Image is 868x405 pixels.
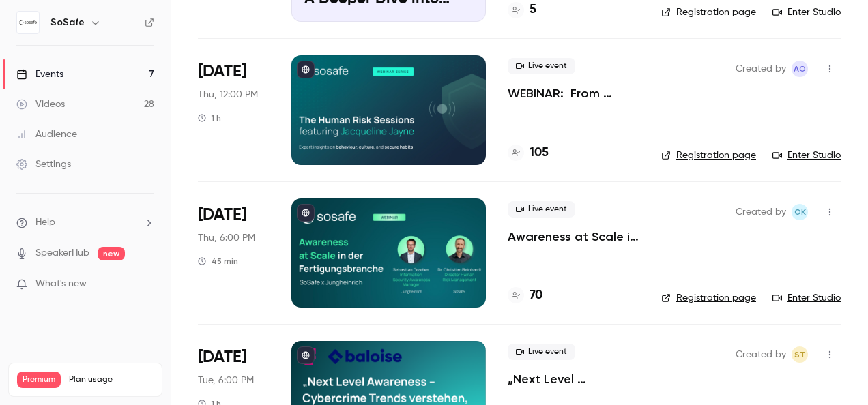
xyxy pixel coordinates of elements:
li: help-dropdown-opener [16,215,154,230]
div: 1 h [198,112,221,123]
span: [DATE] [198,204,246,226]
span: Olga Krukova [792,204,808,220]
a: „Next Level Awareness – Cybercrime Trends verstehen, Herausforderungen meistern“ Telekom Schweiz ... [508,371,639,387]
span: Plan usage [69,374,154,385]
span: AO [794,61,806,77]
iframe: Noticeable Trigger [138,278,154,290]
a: WEBINAR: From Security Awareness Training to Human Risk Management [508,85,639,102]
a: Enter Studio [772,149,841,162]
div: Audience [16,127,77,141]
div: Settings [16,157,71,171]
span: new [98,247,125,260]
span: Live event [508,201,575,217]
a: Registration page [661,5,756,19]
span: Live event [508,344,575,360]
span: What's new [35,277,87,291]
span: [DATE] [198,346,246,368]
span: Thu, 6:00 PM [198,231,255,245]
h4: 70 [530,286,542,305]
a: Awareness at Scale in der Fertigungsbranche [508,228,639,245]
div: 45 min [198,256,238,267]
span: Premium [17,372,61,388]
span: Help [35,215,55,230]
a: 70 [508,286,542,305]
span: OK [794,204,806,220]
a: SpeakerHub [35,246,89,260]
a: Registration page [661,291,756,305]
span: Tue, 6:00 PM [198,374,254,387]
h4: 105 [530,144,549,162]
div: Sep 4 Thu, 12:00 PM (Australia/Sydney) [198,55,270,164]
div: Sep 4 Thu, 10:00 AM (Europe/Berlin) [198,198,270,307]
a: 5 [508,1,536,19]
a: Registration page [661,149,756,162]
span: Alba Oni [792,61,808,77]
a: 105 [508,144,549,162]
span: Created by [736,204,786,220]
div: Events [16,67,63,81]
div: Videos [16,97,65,111]
span: ST [794,346,805,363]
span: Created by [736,346,786,363]
span: Stefanie Theil [792,346,808,363]
span: Live event [508,58,575,74]
h4: 5 [530,1,536,19]
span: Thu, 12:00 PM [198,88,258,102]
a: Enter Studio [772,291,841,305]
h6: SoSafe [50,16,85,29]
span: [DATE] [198,61,246,82]
a: Enter Studio [772,5,841,19]
img: SoSafe [17,12,39,33]
span: Created by [736,61,786,77]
